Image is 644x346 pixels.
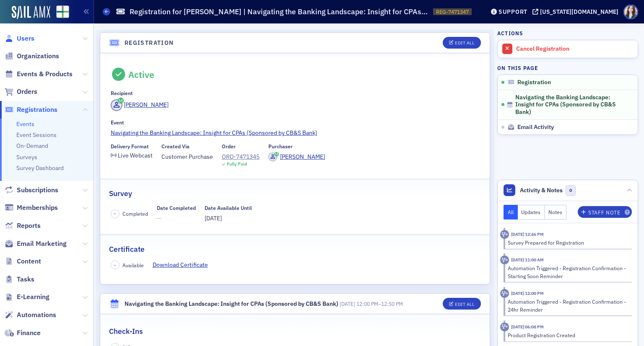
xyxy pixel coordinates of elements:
h4: Registration [125,39,174,47]
span: Subscriptions [17,186,58,195]
span: Customer Purchase [161,152,213,161]
div: Product Registration Created [508,331,626,339]
div: Activity [500,256,509,264]
div: Recipient [111,90,133,96]
time: 12:50 PM [381,300,403,307]
a: Orders [5,87,37,96]
h2: Certificate [109,244,145,255]
span: Registrations [17,105,57,114]
a: Reports [5,221,41,230]
a: Content [5,257,41,266]
button: [US_STATE][DOMAIN_NAME] [532,9,621,15]
time: 5/27/2025 06:08 PM [511,324,544,330]
a: View Homepage [50,5,69,20]
span: – [340,300,403,307]
a: Surveys [16,153,37,161]
span: – [114,211,116,217]
span: Organizations [17,52,59,61]
span: Registration [517,79,551,86]
span: Activity & Notes [520,186,563,195]
div: Date Available Until [205,205,252,211]
div: Created Via [161,143,190,150]
div: Staff Note [588,210,620,215]
a: Navigating the Banking Landscape: Insight for CPAs (Sponsored by CB&S Bank) [111,129,480,137]
span: Users [17,34,34,43]
a: Cancel Registration [498,40,638,58]
span: – [114,262,116,268]
span: Content [17,257,41,266]
span: Email Marketing [17,239,67,248]
div: [PERSON_NAME] [124,101,169,109]
span: Available [122,261,144,269]
div: Active [128,69,154,80]
div: [PERSON_NAME] [280,152,325,161]
span: REG-7471347 [436,8,469,15]
span: Profile [623,5,638,19]
div: Activity [500,289,509,298]
a: On-Demand [16,142,48,150]
h2: Check-Ins [109,326,143,337]
span: [DATE] [205,214,222,222]
a: Email Marketing [5,239,67,248]
button: Edit All [443,37,480,49]
div: Event [111,119,124,126]
div: Activity [500,230,509,239]
a: Events [16,120,34,128]
span: — [157,214,196,223]
span: E-Learning [17,292,49,302]
a: Registrations [5,105,57,114]
div: Date Completed [157,205,196,211]
a: [PERSON_NAME] [268,152,325,161]
img: SailAMX [12,6,50,19]
div: Activity [500,323,509,331]
a: Finance [5,328,41,338]
div: Survey Prepared for Registration [508,239,626,246]
a: Subscriptions [5,186,58,195]
span: Automations [17,310,56,320]
span: 0 [566,185,576,196]
div: Fully Paid [227,161,247,167]
a: Users [5,34,34,43]
a: Download Certificate [153,261,214,269]
a: Organizations [5,52,59,61]
h4: On this page [497,64,638,72]
a: Memberships [5,203,58,212]
h4: Actions [497,29,523,37]
button: Notes [545,205,566,219]
div: Purchaser [268,143,293,150]
time: 6/24/2025 12:00 PM [511,290,544,296]
div: Automation Triggered - Registration Confirmation - Starting Soon Reminder [508,264,626,280]
time: 6/25/2025 11:00 AM [511,257,544,263]
span: [DATE] [340,300,355,307]
button: All [504,205,518,219]
span: Finance [17,328,41,338]
span: Tasks [17,275,34,284]
div: Edit All [455,302,474,307]
div: Live Webcast [118,153,153,158]
time: 12:00 PM [356,300,378,307]
img: SailAMX [56,5,69,18]
a: Survey Dashboard [16,164,64,172]
h2: Survey [109,188,132,199]
span: Email Activity [517,124,554,131]
div: Delivery Format [111,143,149,150]
span: Events & Products [17,70,73,79]
a: ORD-7471345 [222,152,260,161]
span: Navigating the Banking Landscape: Insight for CPAs (Sponsored by CB&S Bank) [515,94,627,116]
a: E-Learning [5,292,49,302]
div: Edit All [455,41,474,45]
h1: Registration for [PERSON_NAME] | Navigating the Banking Landscape: Insight for CPAs (Sponsored by... [130,7,429,17]
span: Completed [122,210,148,217]
a: Event Sessions [16,131,57,139]
button: Staff Note [578,206,632,218]
div: Navigating the Banking Landscape: Insight for CPAs (Sponsored by CB&S Bank) [125,300,338,308]
div: Order [222,143,236,150]
time: 6/25/2025 12:46 PM [511,231,544,237]
span: Memberships [17,203,58,212]
div: Automation Triggered - Registration Confirmation - 24hr Reminder [508,298,626,313]
a: [PERSON_NAME] [111,99,169,111]
div: [US_STATE][DOMAIN_NAME] [540,8,618,15]
div: Support [499,8,527,15]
